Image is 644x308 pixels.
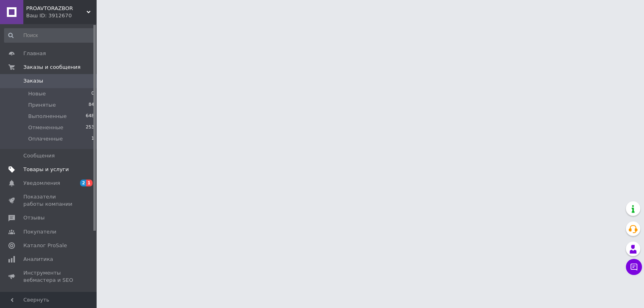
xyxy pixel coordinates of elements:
span: Заказы и сообщения [23,64,80,71]
span: 253 [86,124,94,131]
span: 84 [89,101,94,109]
span: Управление сайтом [23,291,74,305]
span: Каталог ProSale [23,242,67,249]
span: 1 [91,135,94,143]
span: 2 [80,180,87,186]
span: Покупатели [23,228,56,236]
button: Чат с покупателем [626,259,642,275]
span: Заказы [23,77,43,85]
span: 648 [86,113,94,120]
div: Ваш ID: 3912670 [26,12,97,19]
span: Принятые [28,101,56,109]
span: PROAVTORAZBOR [26,5,87,12]
span: 1 [86,180,93,186]
span: Главная [23,50,46,57]
span: Уведомления [23,180,60,187]
span: Выполненные [28,113,67,120]
input: Поиск [4,28,95,43]
span: Показатели работы компании [23,193,74,208]
span: Инструменты вебмастера и SEO [23,269,74,284]
span: Сообщения [23,152,55,159]
span: Новые [28,90,46,97]
span: Отмененные [28,124,63,131]
span: 0 [91,90,94,97]
span: Оплаченные [28,135,63,143]
span: Аналитика [23,256,53,263]
span: Товары и услуги [23,166,69,173]
span: Отзывы [23,214,45,221]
